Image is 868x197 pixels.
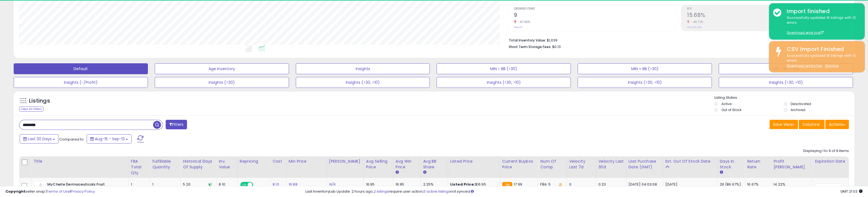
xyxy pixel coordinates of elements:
a: Download error log [787,30,823,35]
div: Avg BB Share [423,159,446,170]
div: Last Purchase Date (GMT) [629,159,661,170]
div: Successfully updated 16 listings with 12 errors. [783,15,861,35]
button: Insights (<30, <10) [719,77,853,88]
b: Total Inventory Value: [509,38,546,43]
h2: 15.68% [687,12,849,19]
div: Successfully updated 16 listings with 12 errors. [783,53,861,68]
div: Import finished [783,7,861,15]
label: Active [721,102,732,106]
label: Archived [791,108,805,112]
a: Download errors log [787,63,822,68]
button: Filters [166,120,187,129]
div: Inv. value [219,159,235,170]
div: Min Price [289,159,324,164]
button: Default [14,63,148,74]
div: Velocity Last 7d [569,159,594,170]
button: Insights (-/Profit) [14,77,148,88]
small: -46.72% [689,20,703,24]
u: Dismiss [825,63,839,68]
div: Avg Selling Price [366,159,391,170]
div: Title [34,159,126,164]
small: Days In Stock. [720,170,723,175]
button: Insights (>30, <10) [578,77,712,88]
div: FBA Total Qty [131,159,148,176]
div: Listed Price [450,159,498,164]
button: Save View [770,120,798,129]
div: Cost [273,159,284,164]
span: Last 30 Days [28,136,52,142]
div: Return Rate [747,159,769,170]
a: Privacy Policy [71,189,95,194]
span: 2025-10-14 21:03 GMT [840,189,863,194]
h2: 9 [514,12,676,19]
button: Insights (>30) [155,77,289,88]
small: Avg BB Share. [423,170,426,175]
div: Clear All Filters [19,106,43,112]
div: Est. Out Of Stock Date [665,159,715,164]
span: ROI [687,7,849,10]
small: Prev: 17 [514,26,522,29]
button: Insights (>30, >10) [296,77,430,88]
button: Actions [825,120,849,129]
div: Fulfillable Quantity [152,159,178,170]
div: Num of Comp. [540,159,564,170]
span: Ordered Items [514,7,676,10]
div: Repricing [240,159,268,164]
a: 5 active listings [423,189,450,194]
p: Listing States: [714,95,854,100]
button: Aug-15 - Sep-13 [87,134,131,144]
span: Compared to: [59,137,84,142]
b: Short Term Storage Fees: [509,44,551,49]
label: Deactivated [791,102,811,106]
div: Avg Win Price [396,159,419,170]
a: Terms of Use [47,189,70,194]
small: Prev: 29.43% [687,26,702,29]
button: Columns [799,120,825,129]
div: Days In Stock [720,159,743,170]
button: MIN = BB (>30) [578,63,712,74]
div: Expiration date [815,159,846,164]
div: seller snap | | [5,189,95,194]
small: -47.06% [516,20,530,24]
div: Last InventoryLab Update: 2 hours ago, require user action, not synced. [305,189,863,194]
span: $0.13 [552,44,561,49]
div: Velocity Last 30d [598,159,624,170]
strong: Copyright [5,189,25,194]
div: [PERSON_NAME] [329,159,361,164]
div: Profit [PERSON_NAME] [773,159,810,170]
h5: Listings [29,97,50,105]
span: Columns [802,122,820,127]
label: Out of Stock [721,108,741,112]
a: 2 listings [374,189,389,194]
button: Insights (<30, >10) [437,77,571,88]
button: MIN < BB (>30) [437,63,571,74]
button: MIN > BB (>30) [719,63,853,74]
div: Displaying 1 to 9 of 9 items [803,148,849,154]
div: Historical Days Of Supply [183,159,214,170]
button: Insights [296,63,430,74]
div: CSV Import Finished [783,45,861,53]
div: Current Buybox Price [502,159,536,170]
span: Aug-15 - Sep-13 [95,136,125,142]
button: Age Inventory [155,63,289,74]
th: CSV column name: cust_attr_1_Expiration date [813,156,849,178]
small: Avg Win Price. [396,170,399,175]
li: $1,039 [509,37,845,43]
button: Last 30 Days [20,134,59,144]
